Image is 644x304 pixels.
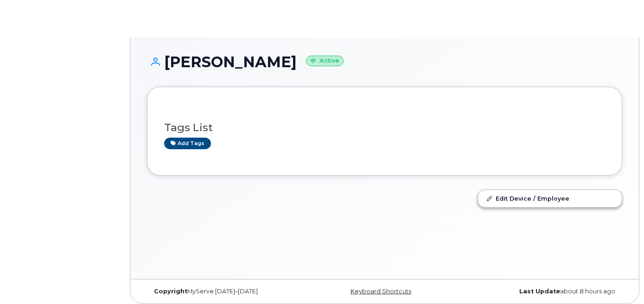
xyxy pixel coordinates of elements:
[478,190,622,207] a: Edit Device / Employee
[351,288,411,295] a: Keyboard Shortcuts
[147,54,622,70] h1: [PERSON_NAME]
[519,288,560,295] strong: Last Update
[306,56,344,66] small: Active
[147,288,306,295] div: MyServe [DATE]–[DATE]
[164,138,211,149] a: Add tags
[154,288,187,295] strong: Copyright
[164,122,605,133] h3: Tags List
[464,288,622,295] div: about 8 hours ago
